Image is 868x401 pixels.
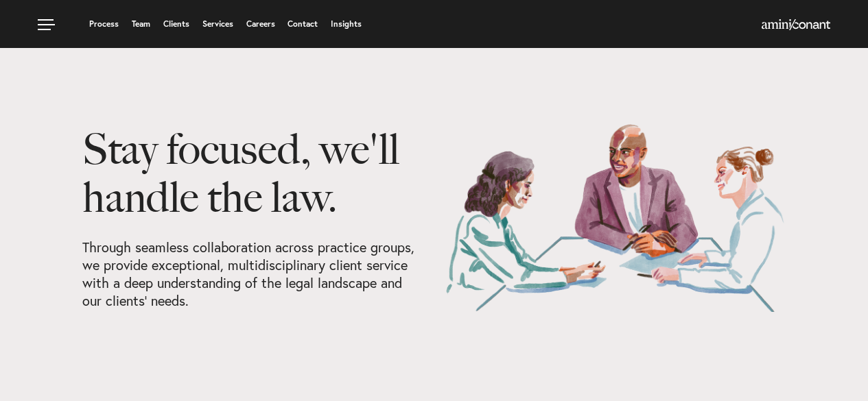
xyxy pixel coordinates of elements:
[331,20,362,28] a: Insights
[163,20,189,28] a: Clients
[89,20,119,28] a: Process
[762,20,830,31] a: Home
[82,125,423,239] h1: Stay focused, we'll handle the law.
[445,123,786,312] img: Our Services
[246,20,275,28] a: Careers
[288,20,318,28] a: Contact
[202,20,233,28] a: Services
[132,20,150,28] a: Team
[762,19,830,30] img: Amini & Conant
[82,239,423,310] p: Through seamless collaboration across practice groups, we provide exceptional, multidisciplinary ...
